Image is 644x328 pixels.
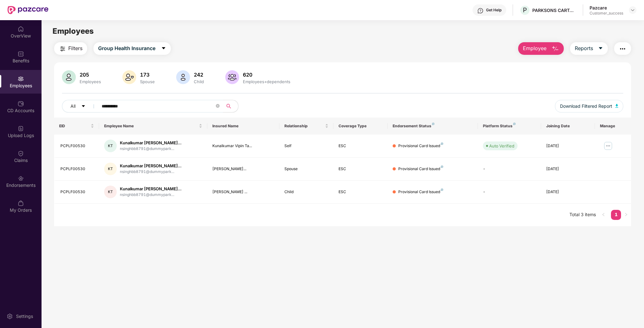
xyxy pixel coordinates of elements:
button: Reportscaret-down [570,42,608,55]
button: Group Health Insurancecaret-down [93,42,171,55]
div: Endorsement Status [393,124,473,129]
span: close-circle [216,104,220,108]
div: 620 [242,72,292,78]
div: Provisional Card Issued [398,166,443,172]
img: svg+xml;base64,PHN2ZyB4bWxucz0iaHR0cDovL3d3dy53My5vcmcvMjAwMC9zdmciIHdpZHRoPSI4IiBoZWlnaHQ9IjgiIH... [513,123,516,125]
img: manageButton [603,141,613,151]
li: 1 [611,210,621,220]
img: svg+xml;base64,PHN2ZyB4bWxucz0iaHR0cDovL3d3dy53My5vcmcvMjAwMC9zdmciIHhtbG5zOnhsaW5rPSJodHRwOi8vd3... [176,70,190,84]
span: search [223,104,235,109]
img: svg+xml;base64,PHN2ZyBpZD0iU2V0dGluZy0yMHgyMCIgeG1sbnM9Imh0dHA6Ly93d3cudzMub3JnLzIwMDAvc3ZnIiB3aW... [7,313,13,319]
div: ESC [339,143,383,149]
div: 173 [139,72,156,78]
div: Child [284,189,328,195]
span: Filters [68,44,82,52]
span: caret-down [81,104,86,109]
div: KT [104,186,117,198]
span: Employee Name [104,124,198,129]
img: svg+xml;base64,PHN2ZyB4bWxucz0iaHR0cDovL3d3dy53My5vcmcvMjAwMC9zdmciIHdpZHRoPSI4IiBoZWlnaHQ9IjgiIH... [432,123,434,125]
div: Customer_success [590,11,623,16]
img: svg+xml;base64,PHN2ZyBpZD0iQ0RfQWNjb3VudHMiIGRhdGEtbmFtZT0iQ0QgQWNjb3VudHMiIHhtbG5zPSJodHRwOi8vd3... [18,101,24,107]
img: svg+xml;base64,PHN2ZyBpZD0iTXlfT3JkZXJzIiBkYXRhLW5hbWU9Ik15IE9yZGVycyIgeG1sbnM9Imh0dHA6Ly93d3cudz... [18,200,24,206]
div: KT [104,140,117,152]
div: PCPLF00530 [60,143,94,149]
span: caret-down [598,46,603,51]
div: Settings [14,313,35,319]
th: Insured Name [207,118,279,135]
th: EID [54,118,99,135]
div: ESC [339,166,383,172]
div: Get Help [486,8,501,13]
div: Employees+dependents [242,79,292,84]
div: [PERSON_NAME] ... [212,189,274,195]
img: svg+xml;base64,PHN2ZyB4bWxucz0iaHR0cDovL3d3dy53My5vcmcvMjAwMC9zdmciIHhtbG5zOnhsaW5rPSJodHRwOi8vd3... [552,45,559,53]
th: Relationship [279,118,333,135]
button: right [621,210,631,220]
div: Kunalkumar Vipin Ta... [212,143,274,149]
span: EID [59,124,89,129]
div: Kunalkumar [PERSON_NAME]... [120,140,182,146]
th: Manage [595,118,631,135]
img: svg+xml;base64,PHN2ZyB4bWxucz0iaHR0cDovL3d3dy53My5vcmcvMjAwMC9zdmciIHhtbG5zOnhsaW5rPSJodHRwOi8vd3... [615,104,619,108]
div: Spouse [139,79,156,84]
a: 1 [611,210,621,219]
img: svg+xml;base64,PHN2ZyBpZD0iRHJvcGRvd24tMzJ4MzIiIHhtbG5zPSJodHRwOi8vd3d3LnczLm9yZy8yMDAwL3N2ZyIgd2... [630,8,635,13]
img: svg+xml;base64,PHN2ZyB4bWxucz0iaHR0cDovL3d3dy53My5vcmcvMjAwMC9zdmciIHdpZHRoPSIyNCIgaGVpZ2h0PSIyNC... [619,45,626,53]
button: Allcaret-down [62,100,100,112]
span: P [523,6,527,14]
div: PARKSONS CARTAMUNDI PVT LTD [532,7,576,13]
img: svg+xml;base64,PHN2ZyB4bWxucz0iaHR0cDovL3d3dy53My5vcmcvMjAwMC9zdmciIHdpZHRoPSI4IiBoZWlnaHQ9IjgiIH... [441,165,443,168]
th: Employee Name [99,118,207,135]
button: Filters [54,42,87,55]
div: 242 [193,72,205,78]
li: Previous Page [598,210,608,220]
div: [DATE] [546,166,590,172]
div: nsinghbb8791@dummypark... [120,169,182,175]
div: KT [104,163,117,175]
div: nsinghbb8791@dummypark... [120,146,182,152]
img: svg+xml;base64,PHN2ZyBpZD0iSG9tZSIgeG1sbnM9Imh0dHA6Ly93d3cudzMub3JnLzIwMDAvc3ZnIiB3aWR0aD0iMjAiIG... [18,26,24,32]
span: right [624,213,628,216]
span: caret-down [161,46,166,51]
div: Kunalkumar [PERSON_NAME]... [120,186,182,192]
div: PCPLF00530 [60,166,94,172]
div: Self [284,143,328,149]
img: svg+xml;base64,PHN2ZyBpZD0iQ2xhaW0iIHhtbG5zPSJodHRwOi8vd3d3LnczLm9yZy8yMDAwL3N2ZyIgd2lkdGg9IjIwIi... [18,150,24,157]
div: [DATE] [546,143,590,149]
button: Employee [518,42,564,55]
img: svg+xml;base64,PHN2ZyB4bWxucz0iaHR0cDovL3d3dy53My5vcmcvMjAwMC9zdmciIHdpZHRoPSI4IiBoZWlnaHQ9IjgiIH... [441,188,443,191]
span: Download Filtered Report [560,103,612,110]
div: Kunalkumar [PERSON_NAME]... [120,163,182,169]
div: ESC [339,189,383,195]
span: Group Health Insurance [98,44,155,52]
td: - [478,158,541,181]
div: Auto Verified [489,143,514,149]
div: Provisional Card Issued [398,189,443,195]
img: svg+xml;base64,PHN2ZyBpZD0iRW1wbG95ZWVzIiB4bWxucz0iaHR0cDovL3d3dy53My5vcmcvMjAwMC9zdmciIHdpZHRoPS... [18,76,24,82]
div: Child [193,79,205,84]
th: Coverage Type [333,118,388,135]
img: svg+xml;base64,PHN2ZyBpZD0iQmVuZWZpdHMiIHhtbG5zPSJodHRwOi8vd3d3LnczLm9yZy8yMDAwL3N2ZyIgd2lkdGg9Ij... [18,51,24,57]
span: Employee [523,44,546,52]
li: Next Page [621,210,631,220]
th: Joining Date [541,118,595,135]
img: svg+xml;base64,PHN2ZyB4bWxucz0iaHR0cDovL3d3dy53My5vcmcvMjAwMC9zdmciIHhtbG5zOnhsaW5rPSJodHRwOi8vd3... [122,70,136,84]
div: Provisional Card Issued [398,143,443,149]
span: left [602,213,605,216]
div: Employees [78,79,102,84]
td: - [478,181,541,204]
div: [DATE] [546,189,590,195]
div: Pazcare [590,5,623,11]
span: Employees [53,26,94,36]
span: All [70,103,76,110]
img: svg+xml;base64,PHN2ZyB4bWxucz0iaHR0cDovL3d3dy53My5vcmcvMjAwMC9zdmciIHhtbG5zOnhsaW5rPSJodHRwOi8vd3... [225,70,239,84]
li: Total 3 items [569,210,596,220]
div: nsinghbb8791@dummypark... [120,192,182,198]
img: New Pazcare Logo [8,6,48,14]
img: svg+xml;base64,PHN2ZyBpZD0iSGVscC0zMngzMiIgeG1sbnM9Imh0dHA6Ly93d3cudzMub3JnLzIwMDAvc3ZnIiB3aWR0aD... [477,8,484,14]
div: [PERSON_NAME]... [212,166,274,172]
button: Download Filtered Report [555,100,624,112]
img: svg+xml;base64,PHN2ZyB4bWxucz0iaHR0cDovL3d3dy53My5vcmcvMjAwMC9zdmciIHhtbG5zOnhsaW5rPSJodHRwOi8vd3... [62,70,76,84]
img: svg+xml;base64,PHN2ZyB4bWxucz0iaHR0cDovL3d3dy53My5vcmcvMjAwMC9zdmciIHdpZHRoPSIyNCIgaGVpZ2h0PSIyNC... [59,45,66,53]
button: left [598,210,608,220]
